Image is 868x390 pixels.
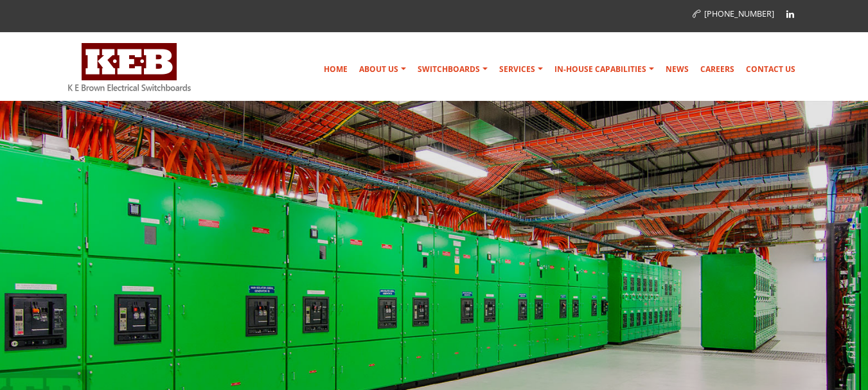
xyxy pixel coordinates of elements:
[781,4,800,24] a: Linkedin
[695,57,740,82] a: Careers
[412,57,493,82] a: Switchboards
[660,57,694,82] a: News
[693,8,774,19] a: [PHONE_NUMBER]
[494,57,548,82] a: Services
[354,57,411,82] a: About Us
[319,57,353,82] a: Home
[741,57,801,82] a: Contact Us
[549,57,659,82] a: In-house Capabilities
[68,43,191,91] img: K E Brown Electrical Switchboards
